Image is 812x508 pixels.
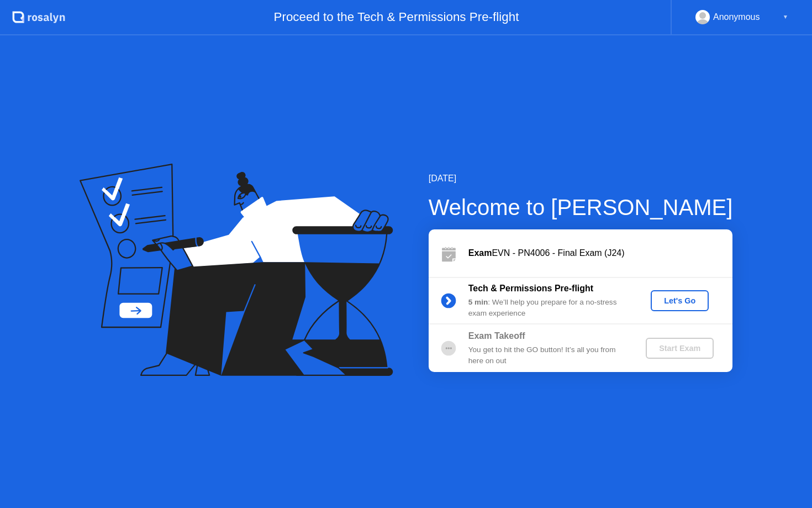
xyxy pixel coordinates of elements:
[646,338,714,359] button: Start Exam
[713,10,760,24] div: Anonymous
[655,296,704,305] div: Let's Go
[468,331,525,341] b: Exam Takeoff
[468,248,492,258] b: Exam
[468,247,732,260] div: EVN - PN4006 - Final Exam (J24)
[429,191,733,224] div: Welcome to [PERSON_NAME]
[651,290,709,311] button: Let's Go
[468,344,628,367] div: You get to hit the GO button! It’s all you from here on out
[468,284,593,293] b: Tech & Permissions Pre-flight
[468,298,488,306] b: 5 min
[468,297,628,320] div: : We’ll help you prepare for a no-stress exam experience
[650,344,709,353] div: Start Exam
[783,10,788,24] div: ▼
[429,172,733,185] div: [DATE]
